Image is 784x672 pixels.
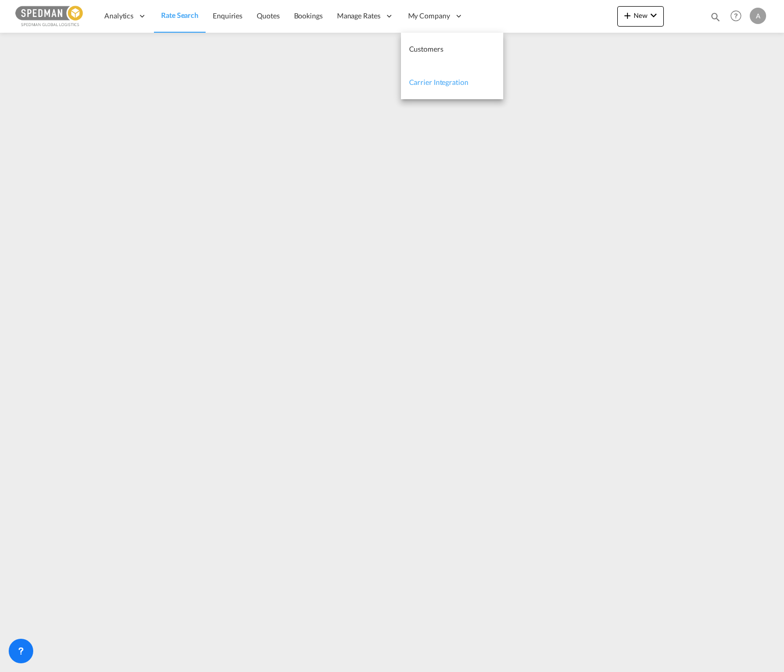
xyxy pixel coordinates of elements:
[408,11,450,21] span: My Company
[337,11,380,21] span: Manage Rates
[294,11,323,20] span: Bookings
[750,8,766,24] div: A
[409,44,443,53] span: Customers
[401,66,503,99] a: Carrier Integration
[710,11,721,27] div: icon-magnify
[710,11,721,23] md-icon: icon-magnify
[257,11,279,20] span: Quotes
[161,11,198,19] span: Rate Search
[401,33,503,66] a: Customers
[621,9,634,21] md-icon: icon-plus 400-fg
[617,6,664,27] button: icon-plus 400-fgNewicon-chevron-down
[727,7,745,25] span: Help
[104,11,133,21] span: Analytics
[647,9,660,21] md-icon: icon-chevron-down
[213,11,242,20] span: Enquiries
[15,5,84,28] img: c12ca350ff1b11efb6b291369744d907.png
[409,78,468,86] span: Carrier Integration
[727,7,750,26] div: Help
[621,11,660,19] span: New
